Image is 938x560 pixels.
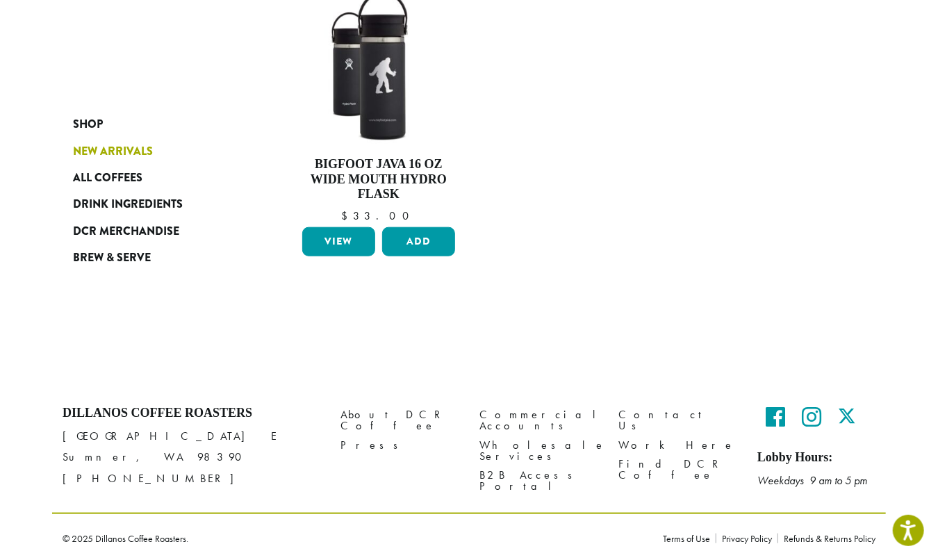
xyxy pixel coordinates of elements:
a: Terms of Use [663,534,716,543]
h4: Dillanos Coffee Roasters [63,406,320,421]
span: $ [341,208,353,223]
a: Find DCR Coffee [618,454,737,484]
em: Weekdays 9 am to 5 pm [757,473,867,488]
p: [GEOGRAPHIC_DATA] E Sumner, WA 98390 [PHONE_NUMBER] [63,426,320,488]
a: About DCR Coffee [340,406,459,436]
button: Add [382,227,455,256]
span: DCR Merchandise [73,223,179,240]
a: Drink Ingredients [73,191,240,217]
a: Shop [73,111,240,138]
a: View [302,227,375,256]
a: Refunds & Returns Policy [777,534,875,543]
a: Brew & Serve [73,245,240,271]
a: Contact Us [618,406,737,436]
a: Commercial Accounts [479,406,598,436]
a: Wholesale Services [479,436,598,466]
a: Work Here [618,436,737,454]
a: DCR Merchandise [73,218,240,245]
a: B2B Access Portal [479,466,598,495]
a: New Arrivals [73,138,240,164]
bdi: 33.00 [341,208,415,223]
h5: Lobby Hours: [757,450,875,466]
a: Privacy Policy [716,534,777,543]
a: Press [340,436,459,454]
span: Shop [73,116,103,133]
a: All Coffees [73,165,240,191]
h4: Bigfoot Java 16 oz Wide Mouth Hydro Flask [299,157,459,202]
span: All Coffees [73,170,142,187]
span: Brew & Serve [73,249,151,267]
span: New Arrivals [73,143,153,160]
p: © 2025 Dillanos Coffee Roasters. [63,534,642,543]
span: Drink Ingredients [73,196,183,213]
